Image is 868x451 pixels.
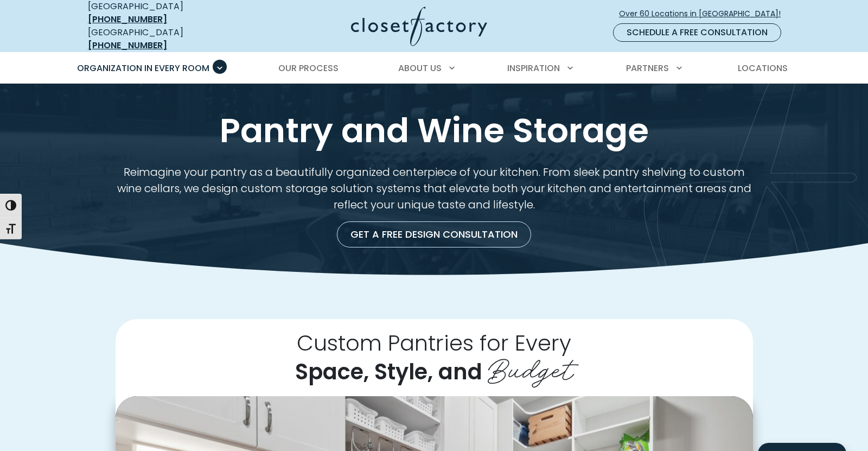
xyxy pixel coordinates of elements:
span: Locations [738,62,788,74]
a: [PHONE_NUMBER] [88,13,167,26]
span: Partners [626,62,669,74]
p: Reimagine your pantry as a beautifully organized centerpiece of your kitchen. From sleek pantry s... [116,164,753,213]
div: [GEOGRAPHIC_DATA] [88,26,245,52]
span: About Us [398,62,442,74]
span: Budget [488,345,573,389]
span: Our Process [278,62,339,74]
span: Over 60 Locations in [GEOGRAPHIC_DATA]! [619,8,789,20]
span: Custom Pantries for Every [297,328,571,358]
img: Closet Factory Logo [351,7,487,46]
h1: Pantry and Wine Storage [86,110,782,151]
a: Get a Free Design Consultation [337,221,531,247]
nav: Primary Menu [69,53,799,84]
a: Over 60 Locations in [GEOGRAPHIC_DATA]! [618,4,790,23]
span: Inspiration [507,62,560,74]
a: [PHONE_NUMBER] [88,39,167,52]
span: Space, Style, and [295,357,482,387]
a: Schedule a Free Consultation [613,23,781,42]
span: Organization in Every Room [77,62,209,74]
